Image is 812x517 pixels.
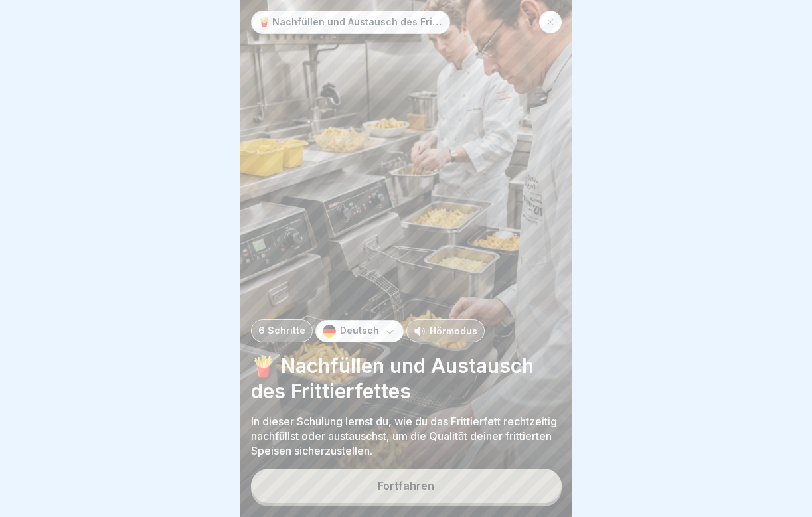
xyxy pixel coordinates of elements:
[323,325,336,338] img: de.svg
[251,414,562,458] p: In dieser Schulung lernst du, wie du das Frittierfett rechtzeitig nachfüllst oder austauschst, um...
[251,469,562,503] button: Fortfahren
[258,17,443,28] p: 🍟 Nachfüllen und Austausch des Frittieröl/-fettes
[340,325,379,336] p: Deutsch
[251,353,562,404] p: 🍟 Nachfüllen und Austausch des Frittierfettes
[430,324,477,338] p: Hörmodus
[378,480,434,492] div: Fortfahren
[258,325,305,336] p: 6 Schritte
